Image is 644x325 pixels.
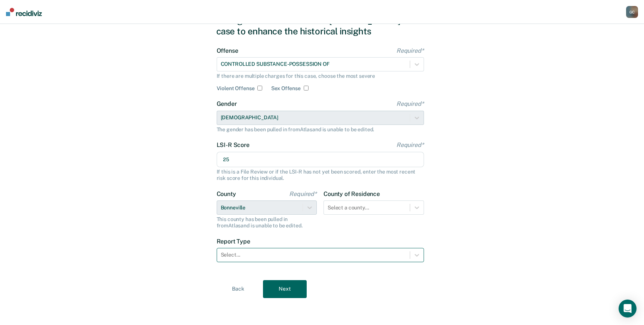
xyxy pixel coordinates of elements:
[217,85,255,92] label: Violent Offense
[217,238,424,245] label: Report Type
[217,100,424,107] label: Gender
[217,73,424,79] div: If there are multiple charges for this case, choose the most severe
[263,280,307,298] button: Next
[217,190,317,197] label: County
[217,216,317,229] div: This county has been pulled in from Atlas and is unable to be edited.
[217,141,424,148] label: LSI-R Score
[396,141,424,148] span: Required*
[216,15,428,37] div: Let's get some details about [PERSON_NAME]'s case to enhance the historical insights
[619,300,637,318] div: Open Intercom Messenger
[271,85,300,92] label: Sex Offense
[217,126,424,133] div: The gender has been pulled in from Atlas and is unable to be edited.
[626,6,638,18] div: G C
[626,6,638,18] button: GC
[396,47,424,54] span: Required*
[289,190,317,197] span: Required*
[6,8,42,16] img: Recidiviz
[217,47,424,54] label: Offense
[396,100,424,107] span: Required*
[216,280,260,298] button: Back
[323,190,424,197] label: County of Residence
[217,169,424,181] div: If this is a File Review or if the LSI-R has not yet been scored, enter the most recent risk scor...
